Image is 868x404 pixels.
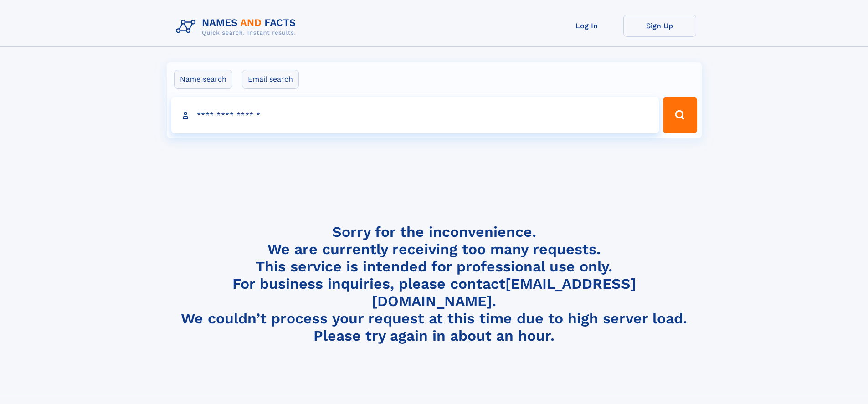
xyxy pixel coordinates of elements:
[172,223,696,345] h4: Sorry for the inconvenience. We are currently receiving too many requests. This service is intend...
[372,275,636,310] a: [EMAIL_ADDRESS][DOMAIN_NAME]
[663,97,697,133] button: Search Button
[174,70,232,89] label: Name search
[623,15,696,37] a: Sign Up
[242,70,299,89] label: Email search
[550,15,623,37] a: Log In
[172,15,303,39] img: Logo Names and Facts
[171,97,659,133] input: search input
